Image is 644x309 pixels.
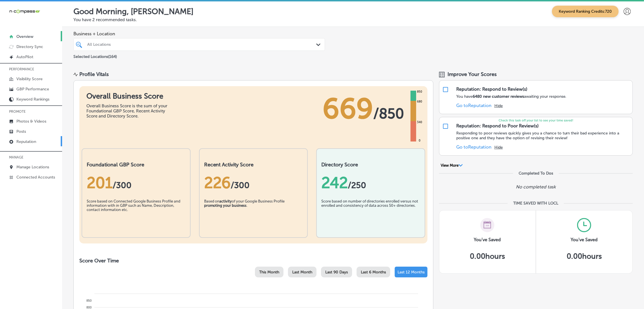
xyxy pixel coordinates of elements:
[73,31,325,36] span: Business + Location
[513,201,558,206] div: TIME SAVED WITH LOCL
[473,94,524,99] strong: 6480 new customer reviews
[456,103,492,108] a: Go toReputation
[16,77,43,81] p: Visibility Score
[456,94,567,99] p: You have awaiting your response.
[204,173,303,192] div: 226
[470,252,505,261] h5: 0.00 hours
[398,270,425,275] span: Last 12 Months
[16,44,43,49] p: Directory Sync
[204,203,247,208] b: promoting your business
[456,131,630,140] p: Responding to poor reviews quickly gives you a chance to turn their bad experience into a positiv...
[87,42,317,47] div: All Locations
[567,252,602,261] h5: 0.00 hours
[474,237,501,242] h3: You've Saved
[16,97,49,102] p: Keyword Rankings
[348,180,366,190] span: /250
[292,270,312,275] span: Last Month
[87,173,185,192] div: 201
[361,270,386,275] span: Last 6 Months
[259,270,279,275] span: This Month
[439,163,465,168] button: View More
[494,103,503,108] button: Hide
[73,7,193,16] p: Good Morning, [PERSON_NAME]
[86,306,91,309] tspan: 800
[16,87,49,92] p: GBP Performance
[16,165,49,169] p: Manage Locations
[519,171,553,176] div: Completed To Dos
[321,199,420,227] div: Score based on number of directories enrolled versus not enrolled and consistency of data across ...
[322,92,373,126] span: 669
[439,119,632,122] p: Check this task off your list to see your time saved!
[16,34,33,39] p: Overview
[87,199,185,227] div: Score based on Connected Google Business Profile and information with in GBP such as Name, Descri...
[16,55,33,59] p: AutoPilot
[231,180,250,190] span: /300
[494,145,503,150] button: Hide
[79,71,109,77] div: Profile Vitals
[571,237,598,242] h3: You've Saved
[220,199,232,203] b: activity
[321,173,420,192] div: 242
[447,71,497,77] span: Improve Your Scores
[552,6,619,17] span: Keyword Ranking Credits: 720
[86,299,91,302] tspan: 850
[418,138,422,143] div: 0
[16,119,46,124] p: Photos & Videos
[416,90,423,94] div: 850
[87,162,185,168] h2: Foundational GBP Score
[321,162,420,168] h2: Directory Score
[16,175,55,180] p: Connected Accounts
[9,9,40,14] img: 660ab0bf-5cc7-4cb8-ba1c-48b5ae0f18e60NCTV_CLogo_TV_Black_-500x88.png
[73,52,117,59] p: Selected Locations ( 164 )
[456,144,492,150] a: Go toReputation
[16,139,36,144] p: Reputation
[456,123,539,129] div: Reputation: Respond to Poor Review(s)
[416,99,423,104] div: 680
[16,129,26,134] p: Posts
[86,92,171,101] h1: Overall Business Score
[325,270,348,275] span: Last 90 Days
[113,180,132,190] span: / 300
[73,17,633,22] p: You have 2 recommended tasks.
[86,103,171,119] div: Overall Business Score is the sum of your Foundational GBP Score, Recent Activity Score and Direc...
[456,86,527,92] div: Reputation: Respond to Review(s)
[516,184,556,190] p: No completed task
[204,162,303,168] h2: Recent Activity Score
[204,199,303,227] div: Based on of your Google Business Profile .
[373,105,404,122] span: / 850
[79,258,427,264] h2: Score Over Time
[416,120,423,125] div: 340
